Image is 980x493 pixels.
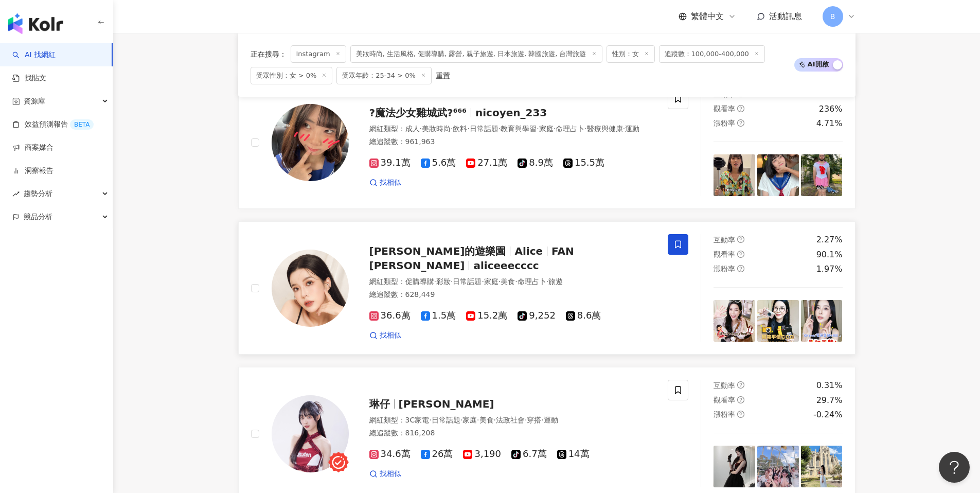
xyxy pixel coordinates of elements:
[436,277,451,286] span: 彩妝
[24,182,52,205] span: 趨勢分析
[816,249,843,260] div: 90.1%
[421,310,456,321] span: 1.5萬
[238,221,856,355] a: KOL Avatar[PERSON_NAME]的遊樂園AliceFAN [PERSON_NAME]aliceeecccc網紅類型：促購導購·彩妝·日常話題·家庭·美食·命理占卜·旅遊總追蹤數：6...
[482,277,484,286] span: ·
[350,45,602,63] span: 美妝時尚, 生活風格, 促購導購, 露營, 親子旅遊, 日本旅遊, 韓國旅遊, 台灣旅遊
[737,411,744,418] span: question-circle
[801,446,843,487] img: post-image
[12,119,94,130] a: 效益預測報告BETA
[369,449,411,460] span: 34.6萬
[380,178,401,188] span: 找相似
[12,143,54,153] a: 商案媒合
[251,67,333,84] span: 受眾性別：女 > 0%
[369,124,656,134] div: 網紅類型 ：
[470,125,498,133] span: 日常話題
[816,118,843,129] div: 4.71%
[714,446,755,487] img: post-image
[816,380,843,391] div: 0.31%
[369,428,656,438] div: 總追蹤數 ： 816,208
[757,300,799,342] img: post-image
[405,416,430,424] span: 3C家電
[563,157,604,168] span: 15.5萬
[691,11,724,22] span: 繁體中文
[369,290,656,300] div: 總追蹤數 ： 628,449
[369,157,411,168] span: 39.1萬
[737,381,744,389] span: question-circle
[475,107,547,119] span: nicoyen_233
[714,154,755,196] img: post-image
[460,416,462,424] span: ·
[737,265,744,272] span: question-circle
[554,125,556,133] span: ·
[659,45,765,63] span: 追蹤數：100,000-400,000
[714,250,735,258] span: 觀看率
[238,76,856,209] a: KOL Avatar?魔法少女雞城武?⁶⁶⁶nicoyen_233網紅類型：成人·美妝時尚·飲料·日常話題·教育與學習·家庭·命理占卜·醫療與健康·運動總追蹤數：961,96339.1萬5.6萬...
[451,277,453,286] span: ·
[737,251,744,258] span: question-circle
[819,103,843,115] div: 236%
[369,398,390,410] span: 琳仔
[625,125,639,133] span: 運動
[939,452,970,483] iframe: Help Scout Beacon - Open
[714,90,735,98] span: 互動率
[251,50,287,58] span: 正在搜尋 ：
[479,416,494,424] span: 美食
[541,416,543,424] span: ·
[369,469,401,479] a: 找相似
[518,277,546,286] span: 命理占卜
[527,416,541,424] span: 穿搭
[369,137,656,147] div: 總追蹤數 ： 961,963
[405,277,434,286] span: 促購導購
[12,190,20,198] span: rise
[539,125,554,133] span: 家庭
[436,72,450,80] div: 重置
[369,330,401,341] a: 找相似
[24,90,45,113] span: 資源庫
[737,236,744,243] span: question-circle
[24,205,52,228] span: 競品分析
[801,300,843,342] img: post-image
[737,396,744,403] span: question-circle
[369,245,506,257] span: [PERSON_NAME]的遊樂園
[272,395,349,472] img: KOL Avatar
[714,300,755,342] img: post-image
[272,104,349,181] img: KOL Avatar
[429,416,431,424] span: ·
[548,277,563,286] span: 旅遊
[714,410,735,418] span: 漲粉率
[463,449,501,460] span: 3,190
[380,330,401,341] span: 找相似
[501,125,537,133] span: 教育與學習
[473,259,539,272] span: aliceeecccc
[432,416,460,424] span: 日常話題
[769,11,802,21] span: 活動訊息
[813,409,843,420] div: -0.24%
[8,13,63,34] img: logo
[369,178,401,188] a: 找相似
[714,265,735,273] span: 漲粉率
[556,125,584,133] span: 命理占卜
[466,157,507,168] span: 27.1萬
[544,416,558,424] span: 運動
[399,398,494,410] span: [PERSON_NAME]
[434,277,436,286] span: ·
[498,277,501,286] span: ·
[369,107,467,119] span: ?魔法少女雞城武?⁶⁶⁶
[336,67,432,84] span: 受眾年齡：25-34 > 0%
[511,449,547,460] span: 6.7萬
[537,125,539,133] span: ·
[501,277,515,286] span: 美食
[421,449,453,460] span: 26萬
[484,277,498,286] span: 家庭
[369,277,656,287] div: 網紅類型 ：
[757,154,799,196] img: post-image
[12,73,46,83] a: 找貼文
[272,250,349,327] img: KOL Avatar
[830,11,835,22] span: B
[12,50,56,60] a: searchAI 找網紅
[494,416,496,424] span: ·
[714,396,735,404] span: 觀看率
[518,157,553,168] span: 8.9萬
[453,125,467,133] span: 飲料
[587,125,623,133] span: 醫療與健康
